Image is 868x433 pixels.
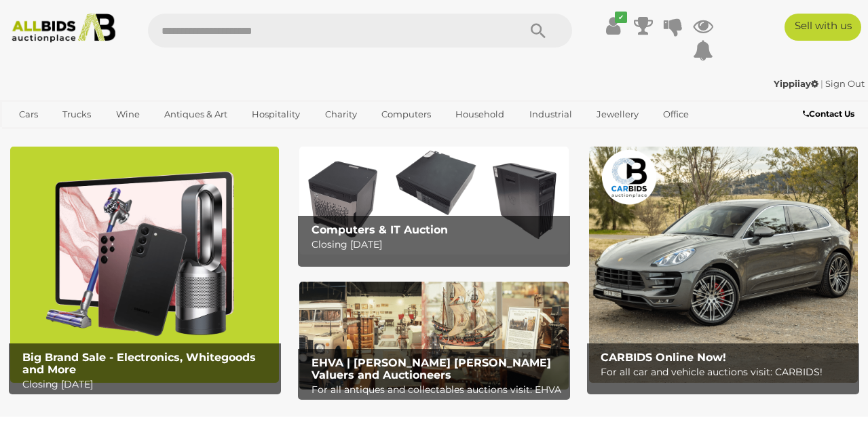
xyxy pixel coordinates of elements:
[589,147,858,382] a: CARBIDS Online Now! CARBIDS Online Now! For all car and vehicle auctions visit: CARBIDS!
[299,282,568,390] a: EHVA | Evans Hastings Valuers and Auctioneers EHVA | [PERSON_NAME] [PERSON_NAME] Valuers and Auct...
[6,14,121,43] img: Allbids.com.au
[803,109,854,119] b: Contact Us
[10,147,279,382] a: Big Brand Sale - Electronics, Whitegoods and More Big Brand Sale - Electronics, Whitegoods and Mo...
[312,223,448,236] b: Computers & IT Auction
[312,381,563,398] p: For all antiques and collectables auctions visit: EHVA
[312,236,563,253] p: Closing [DATE]
[588,103,647,126] a: Jewellery
[774,78,818,89] strong: Yippiiay
[825,78,865,89] a: Sign Out
[601,364,852,381] p: For all car and vehicle auctions visit: CARBIDS!
[107,103,149,126] a: Wine
[54,103,100,126] a: Trucks
[504,14,572,48] button: Search
[774,78,820,89] a: Yippiiay
[22,376,274,393] p: Closing [DATE]
[785,14,861,41] a: Sell with us
[299,147,568,255] a: Computers & IT Auction Computers & IT Auction Closing [DATE]
[62,126,176,148] a: [GEOGRAPHIC_DATA]
[299,147,568,255] img: Computers & IT Auction
[316,103,366,126] a: Charity
[10,147,279,382] img: Big Brand Sale - Electronics, Whitegoods and More
[654,103,698,126] a: Office
[312,356,551,381] b: EHVA | [PERSON_NAME] [PERSON_NAME] Valuers and Auctioneers
[589,147,858,382] img: CARBIDS Online Now!
[820,78,823,89] span: |
[615,12,627,23] i: ✔
[603,14,624,38] a: ✔
[299,282,568,390] img: EHVA | Evans Hastings Valuers and Auctioneers
[373,103,440,126] a: Computers
[601,351,726,364] b: CARBIDS Online Now!
[10,126,56,148] a: Sports
[803,107,858,121] a: Contact Us
[22,351,256,376] b: Big Brand Sale - Electronics, Whitegoods and More
[155,103,236,126] a: Antiques & Art
[243,103,309,126] a: Hospitality
[10,103,47,126] a: Cars
[447,103,513,126] a: Household
[521,103,581,126] a: Industrial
